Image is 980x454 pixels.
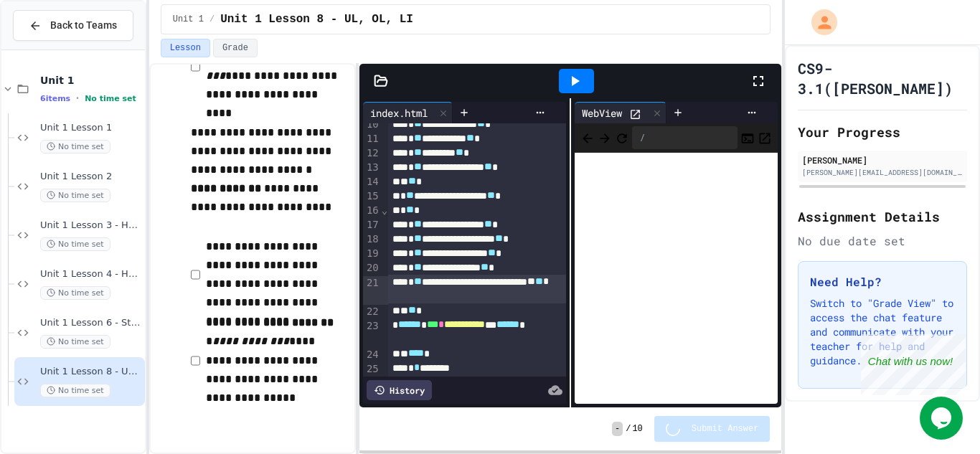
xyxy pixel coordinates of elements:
div: 17 [363,218,381,232]
span: Unit 1 Lesson 8 - UL, OL, LI [40,366,142,378]
div: 12 [363,146,381,161]
span: Back [580,128,595,146]
div: 18 [363,232,381,247]
div: 24 [363,348,381,362]
div: 14 [363,175,381,189]
div: 21 [363,276,381,305]
div: [PERSON_NAME] [802,153,963,166]
h2: Your Progress [798,122,967,142]
div: 15 [363,189,381,204]
span: No time set [40,286,110,300]
span: No time set [40,384,110,397]
iframe: Web Preview [575,153,778,405]
span: • [76,93,79,104]
div: WebView [575,105,629,120]
button: Open in new tab [758,129,772,146]
div: 13 [363,161,381,175]
span: Unit 1 Lesson 3 - Heading and paragraph tags [40,219,142,232]
span: Unit 1 Lesson 8 - UL, OL, LI [220,11,413,28]
div: 11 [363,132,381,146]
button: Refresh [615,129,629,146]
span: Unit 1 Lesson 4 - Headlines Lab [40,268,142,280]
h3: Need Help? [810,273,955,290]
div: 22 [363,305,381,319]
p: Switch to "Grade View" to access the chat feature and communicate with your teacher for help and ... [810,296,955,368]
h2: Assignment Details [798,207,967,227]
span: Unit 1 [40,74,142,87]
button: Lesson [161,39,210,57]
span: Forward [598,128,612,146]
div: index.html [363,105,435,120]
iframe: chat widget [861,334,966,395]
span: No time set [40,189,110,202]
span: / [209,14,215,25]
div: / [632,126,738,149]
span: / [626,423,631,435]
span: No time set [40,140,110,153]
div: 16 [363,204,381,218]
span: Unit 1 Lesson 1 [40,122,142,134]
div: 20 [363,261,381,275]
div: No due date set [798,232,967,250]
span: Unit 1 Lesson 2 [40,171,142,183]
div: 19 [363,247,381,261]
span: 10 [632,423,642,435]
div: [PERSON_NAME][EMAIL_ADDRESS][DOMAIN_NAME] [802,167,963,178]
span: - [612,422,623,436]
iframe: chat widget [920,397,966,440]
button: Console [740,129,755,146]
span: Back to Teams [50,18,117,33]
div: History [367,380,432,400]
div: 23 [363,319,381,348]
div: 10 [363,118,381,132]
span: No time set [40,335,110,349]
span: No time set [40,237,110,251]
span: Unit 1 [173,14,204,25]
h1: CS9-3.1([PERSON_NAME]) [798,58,967,98]
span: Submit Answer [692,423,759,435]
span: No time set [85,94,136,103]
span: Fold line [381,204,388,216]
span: Unit 1 Lesson 6 - Stations 1 [40,317,142,329]
div: 25 [363,362,381,377]
button: Grade [213,39,258,57]
span: 6 items [40,94,70,103]
div: My Account [796,6,841,39]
